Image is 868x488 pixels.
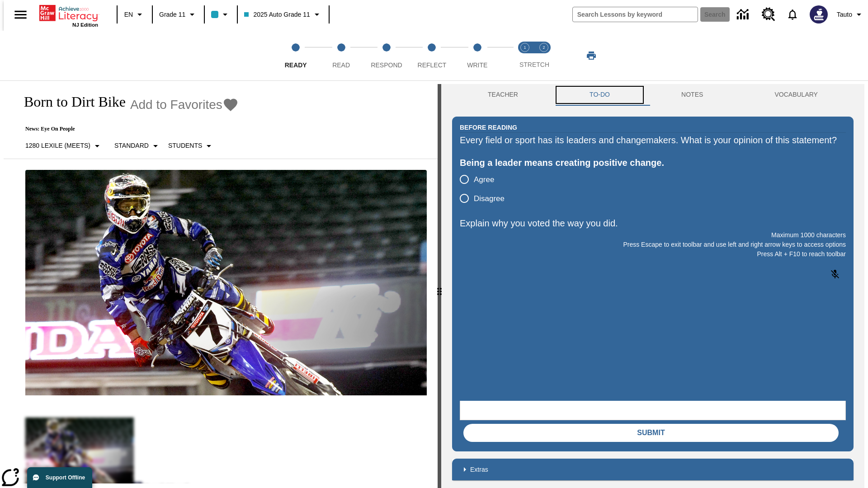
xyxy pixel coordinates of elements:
[460,170,512,208] div: poll
[731,2,756,27] a: Data Center
[22,138,106,154] button: Select Lexile, 1280 Lexile (Meets)
[371,61,402,69] span: Respond
[460,133,846,147] div: Every field or sport has its leaders and changemakers. What is your opinion of this statement?
[165,138,218,154] button: Select Student
[14,94,126,110] h1: Born to Dirt Bike
[244,10,310,19] span: 2025 Auto Grade 11
[452,84,554,106] button: Teacher
[7,1,34,28] button: Open side menu
[452,459,854,480] div: Extras
[315,31,367,80] button: Read step 2 of 5
[474,193,505,205] span: Disagree
[46,474,85,481] span: Support Offline
[27,467,92,488] button: Support Offline
[72,22,98,28] span: NJ Edition
[114,141,149,150] p: Standard
[833,6,868,23] button: Profile/Settings
[460,249,846,259] p: Press Alt + F10 to reach toolbar
[531,31,557,80] button: Stretch Respond step 2 of 2
[168,141,202,150] p: Students
[837,10,852,19] span: Tauto
[4,84,438,483] div: reading
[120,6,149,23] button: Language: EN, Select a language
[111,138,165,154] button: Scaffolds, Standard
[781,3,804,26] a: Notifications
[804,3,833,26] button: Select a new avatar
[554,84,646,106] button: TO-DO
[460,122,517,132] h2: Before Reading
[463,424,839,442] button: Submit
[39,3,98,28] div: Home
[14,126,239,132] p: News: Eye On People
[573,7,698,22] input: search field
[124,10,133,19] span: EN
[130,97,239,113] button: Add to Favorites - Born to Dirt Bike
[418,61,447,69] span: Reflect
[285,61,307,69] span: Ready
[451,31,504,80] button: Write step 5 of 5
[542,45,545,50] text: 2
[332,61,350,69] span: Read
[406,31,458,80] button: Reflect step 4 of 5
[269,31,322,80] button: Ready step 1 of 5
[524,45,526,50] text: 1
[460,155,846,170] div: Being a leader means creating positive change.
[460,230,846,240] p: Maximum 1000 characters
[739,84,854,106] button: VOCABULARY
[25,141,90,150] p: 1280 Lexile (Meets)
[810,5,828,23] img: Avatar
[646,84,739,106] button: NOTES
[156,6,201,23] button: Grade: Grade 11, Select a grade
[460,240,846,249] p: Press Escape to exit toolbar and use left and right arrow keys to access options
[4,7,132,15] body: Explain why you voted the way you did. Maximum 1000 characters Press Alt + F10 to reach toolbar P...
[159,10,185,19] span: Grade 11
[452,84,854,106] div: Instructional Panel Tabs
[577,47,606,64] button: Print
[130,98,222,112] span: Add to Favorites
[512,31,538,80] button: Stretch Read step 1 of 2
[470,465,488,474] p: Extras
[756,2,781,27] a: Resource Center, Will open in new tab
[441,84,864,488] div: activity
[824,263,846,285] button: Click to activate and allow voice recognition
[460,216,846,230] p: Explain why you voted the way you did.
[438,84,441,488] div: Press Enter or Spacebar and then press right and left arrow keys to move the slider
[474,174,494,186] span: Agree
[25,170,427,396] img: Motocross racer James Stewart flies through the air on his dirt bike.
[519,61,549,68] span: STRETCH
[467,61,487,69] span: Write
[360,31,413,80] button: Respond step 3 of 5
[208,6,234,23] button: Class color is light blue. Change class color
[241,6,325,23] button: Class: 2025 Auto Grade 11, Select your class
